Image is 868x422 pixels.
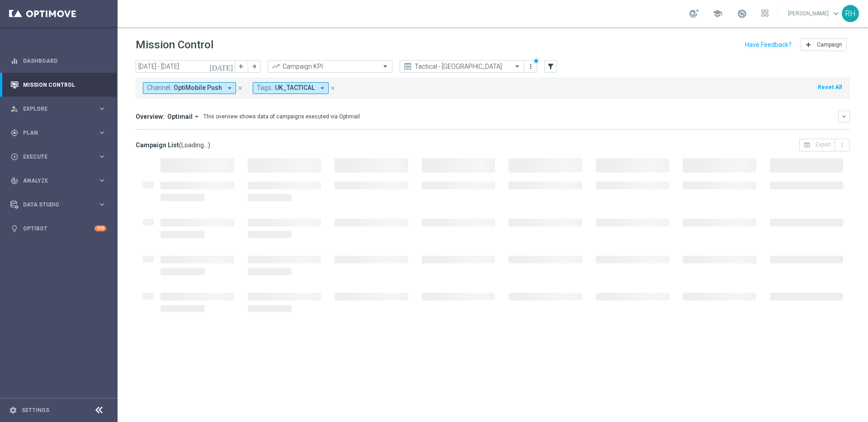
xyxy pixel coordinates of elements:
i: arrow_forward [251,63,257,70]
h1: Mission Control [136,38,213,52]
span: OptiMobile Push [174,84,222,92]
div: Execute [10,153,98,161]
button: arrow_forward [248,60,260,73]
span: Explore [23,106,98,112]
ng-select: Campaign KPI [268,60,392,73]
i: arrow_drop_down [318,84,326,92]
i: preview [403,62,412,71]
div: Data Studio [10,201,98,209]
i: arrow_drop_down [193,113,201,121]
span: Tags: [257,84,273,92]
button: arrow_back [235,60,248,73]
button: Optimail arrow_drop_down [165,113,203,121]
button: [DATE] [208,60,235,74]
i: trending_up [271,62,280,71]
div: Dashboard [10,49,106,73]
span: Campaign [817,42,842,48]
i: add [805,41,812,48]
a: Dashboard [23,49,106,73]
i: lightbulb [10,225,19,233]
div: This overview shows data of campaigns executed via Optimail [203,113,360,121]
a: Optibot [23,216,94,240]
a: [PERSON_NAME]keyboard_arrow_down [787,7,842,20]
h3: Overview: [136,113,165,121]
span: Analyze [23,178,98,183]
button: Data Studio keyboard_arrow_right [10,201,107,208]
span: school [712,9,722,19]
div: Optibot [10,216,106,240]
button: lightbulb Optibot +10 [10,225,107,232]
i: keyboard_arrow_right [98,200,106,209]
i: arrow_back [238,63,245,70]
div: Analyze [10,177,98,185]
button: Reset All [817,82,843,92]
span: Data Studio [23,202,98,207]
a: Settings [22,408,49,413]
i: [DATE] [209,62,234,70]
button: Channel: OptiMobile Push arrow_drop_down [143,82,236,94]
span: Loading... [181,141,208,149]
button: more_vert [526,61,535,72]
ng-select: Tactical - UK [400,60,524,73]
i: gps_fixed [10,129,19,137]
button: close [236,83,244,93]
span: Channel: [147,84,171,92]
div: Plan [10,129,98,137]
div: There are unsaved changes [533,58,539,64]
i: keyboard_arrow_right [98,152,106,161]
button: person_search Explore keyboard_arrow_right [10,105,107,113]
i: close [330,85,336,91]
button: close [329,83,337,93]
i: close [237,85,243,91]
i: keyboard_arrow_right [98,128,106,137]
i: keyboard_arrow_right [98,176,106,185]
i: play_circle_outline [10,153,19,161]
i: keyboard_arrow_down [841,113,847,120]
span: Execute [23,154,98,159]
button: play_circle_outline Execute keyboard_arrow_right [10,153,107,160]
i: open_in_browser [803,141,811,149]
i: equalizer [10,57,19,65]
span: UK_TACTICAL [275,84,315,92]
button: more_vert [835,139,850,151]
div: +10 [94,225,106,231]
i: more_vert [839,141,846,149]
multiple-options-button: Export to CSV [799,141,850,148]
h3: Campaign List [136,141,210,149]
span: ) [208,141,210,149]
i: person_search [10,105,19,113]
i: arrow_drop_down [226,84,234,92]
i: filter_alt [547,62,555,70]
div: Mission Control [10,73,106,97]
button: equalizer Dashboard [10,57,107,65]
input: Select date range [136,60,235,73]
span: Optimail [167,113,193,121]
i: keyboard_arrow_right [98,104,106,113]
span: ( [179,141,181,149]
button: track_changes Analyze keyboard_arrow_right [10,177,107,184]
i: more_vert [527,63,534,70]
span: keyboard_arrow_down [831,9,841,19]
button: add Campaign [801,38,846,51]
button: gps_fixed Plan keyboard_arrow_right [10,129,107,136]
button: Mission Control [10,81,107,89]
button: open_in_browser Export [799,139,835,151]
button: keyboard_arrow_down [838,111,850,122]
button: Tags: UK_TACTICAL arrow_drop_down [253,82,329,94]
i: settings [9,406,17,414]
input: Have Feedback? [745,42,792,48]
button: filter_alt [544,60,557,73]
span: Plan [23,130,98,136]
i: track_changes [10,177,19,185]
a: Mission Control [23,73,106,97]
div: RH [842,5,859,22]
div: Explore [10,105,98,113]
